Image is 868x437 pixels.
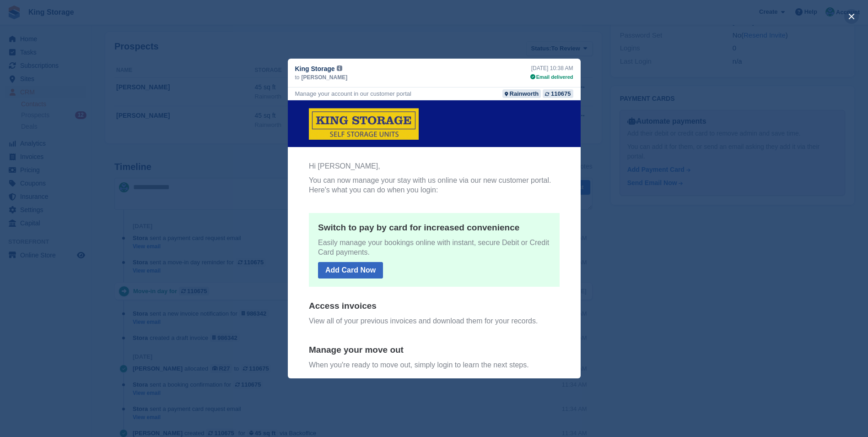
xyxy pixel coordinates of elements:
div: Email delivered [530,73,573,81]
h5: Access invoices [21,200,272,212]
div: Manage your account in our customer portal [295,89,411,98]
div: 110675 [551,89,571,98]
p: Hi [PERSON_NAME], [21,61,272,71]
a: Rainworth [502,89,541,98]
div: [DATE] 10:38 AM [530,64,573,72]
div: Rainworth [510,89,539,98]
span: to [295,73,300,82]
p: When you're ready to move out, simply login to learn the next steps. [21,260,272,270]
p: You can now manage your stay with us online via our new customer portal. Here's what you can do w... [21,76,272,95]
a: Add Card Now [30,162,95,179]
span: [PERSON_NAME] [302,73,348,82]
button: close [844,9,859,24]
h5: Switch to pay by card for increased convenience [30,122,263,133]
p: View all of your previous invoices and download them for your records. [21,216,272,226]
p: Easily manage your bookings online with instant, secure Debit or Credit Card payments. [30,138,263,157]
img: icon-info-grey-7440780725fd019a000dd9b08b2336e03edf1995a4989e88bcd33f0948082b44.svg [337,66,342,71]
span: King Storage [295,64,335,73]
img: King Storage Logo [21,8,131,39]
a: 110675 [543,89,573,98]
h5: Manage your move out [21,244,272,256]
